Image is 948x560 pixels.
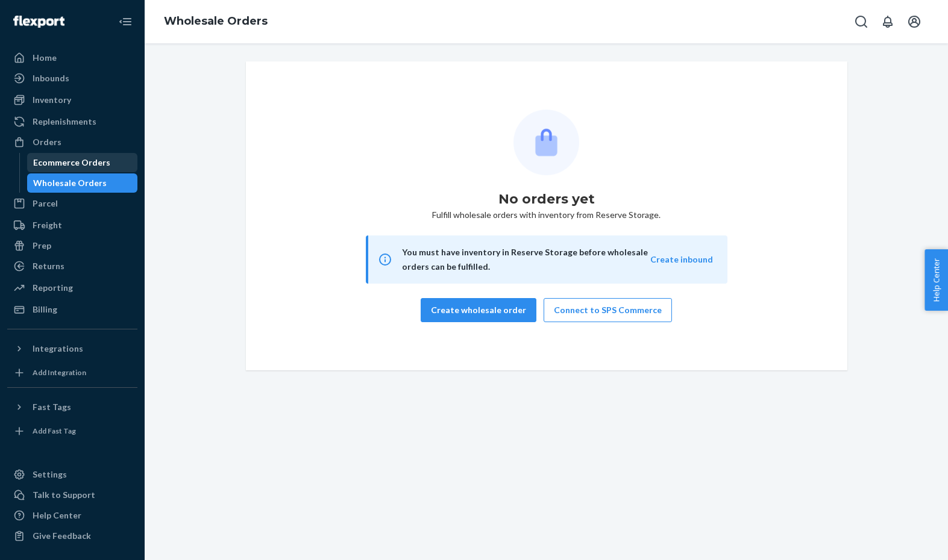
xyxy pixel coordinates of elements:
img: Flexport logo [13,16,64,28]
button: Open account menu [902,10,926,34]
div: Home [33,52,57,64]
a: Billing [7,300,137,319]
a: Inventory [7,90,137,110]
button: Open notifications [876,10,900,34]
button: Connect to SPS Commerce [544,298,672,322]
a: Help Center [7,506,137,525]
div: Parcel [33,198,58,210]
a: Inbounds [7,69,137,88]
a: Home [7,48,137,67]
div: Orders [33,136,61,148]
button: Give Feedback [7,526,137,546]
a: Parcel [7,194,137,213]
button: Open Search Box [849,10,873,34]
div: Replenishments [33,116,96,128]
div: Returns [33,260,64,272]
a: Reporting [7,278,137,297]
div: Help Center [33,509,81,521]
a: Talk to Support [7,485,137,505]
button: Fast Tags [7,397,137,417]
a: Add Fast Tag [7,422,137,441]
div: Integrations [33,343,83,355]
a: Prep [7,236,137,255]
a: Returns [7,257,137,276]
div: Ecommerce Orders [33,157,110,169]
ol: breadcrumbs [154,4,277,39]
a: Ecommerce Orders [27,153,138,172]
a: Wholesale Orders [27,173,138,193]
div: Fulfill wholesale orders with inventory from Reserve Storage. [256,110,838,322]
button: Close Navigation [113,10,137,34]
a: Replenishments [7,112,137,131]
div: Reporting [33,282,73,294]
div: Give Feedback [33,530,91,542]
h1: No orders yet [498,190,595,209]
div: Billing [33,303,57,316]
button: Help Center [924,249,948,311]
div: Add Fast Tag [33,426,76,436]
div: You must have inventory in Reserve Storage before wholesale orders can be fulfilled. [402,245,650,274]
button: Create inbound [650,254,713,266]
div: Inventory [33,94,71,106]
a: Add Integration [7,363,137,382]
a: Wholesale Orders [164,14,268,28]
a: Orders [7,132,137,152]
div: Talk to Support [33,489,95,501]
img: Empty list [513,110,579,175]
button: Create wholesale order [421,298,536,322]
a: Settings [7,465,137,484]
a: Freight [7,216,137,235]
div: Settings [33,468,67,481]
div: Fast Tags [33,401,71,413]
div: Prep [33,240,51,252]
div: Add Integration [33,367,86,378]
div: Wholesale Orders [33,177,107,189]
button: Integrations [7,339,137,358]
div: Inbounds [33,72,69,84]
div: Freight [33,219,62,231]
